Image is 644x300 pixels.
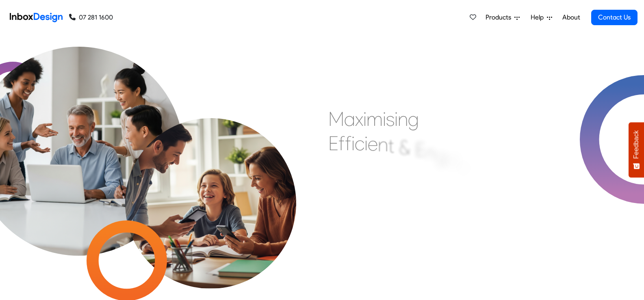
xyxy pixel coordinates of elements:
[328,107,525,229] div: Maximising Efficient & Engagement, Connecting Schools, Families, and Students.
[69,13,113,22] a: 07 281 1600
[364,131,368,155] div: i
[447,147,458,172] div: a
[629,122,644,177] button: Feedback - Show survey
[104,76,317,289] img: parents_with_child.png
[344,107,355,131] div: a
[560,9,582,26] a: About
[425,140,436,165] div: n
[415,138,425,162] div: E
[328,107,344,131] div: M
[363,107,366,131] div: i
[398,107,408,131] div: n
[408,107,419,131] div: g
[366,107,383,131] div: m
[591,10,637,25] a: Contact Us
[378,132,388,157] div: n
[531,13,547,22] span: Help
[328,131,338,155] div: E
[355,107,363,131] div: x
[383,107,386,131] div: i
[633,130,640,159] span: Feedback
[388,134,394,158] div: t
[527,9,555,26] a: Help
[368,132,378,156] div: e
[345,131,351,155] div: f
[338,131,345,155] div: f
[355,131,364,155] div: c
[399,135,410,160] div: &
[386,107,395,131] div: s
[486,13,514,22] span: Products
[351,131,355,155] div: i
[395,107,398,131] div: i
[482,9,523,26] a: Products
[436,144,447,168] div: g
[458,151,468,176] div: g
